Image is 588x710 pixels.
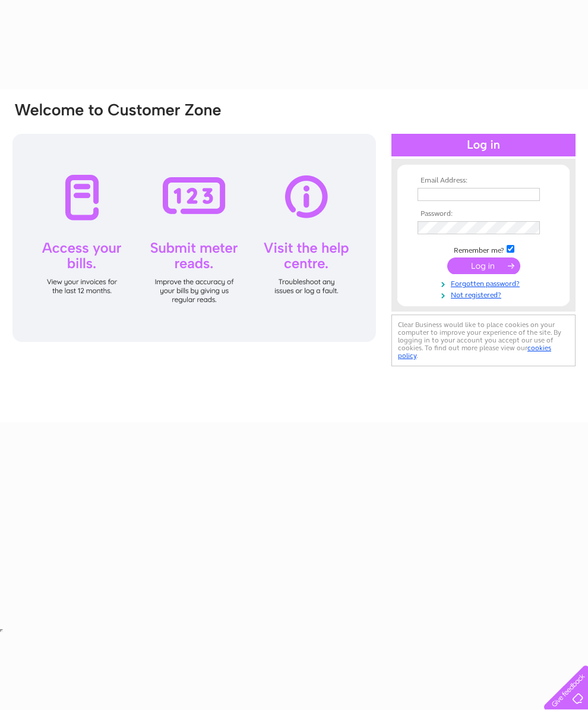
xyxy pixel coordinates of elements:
[415,210,552,218] th: Password:
[418,277,552,288] a: Forgotten password?
[415,177,552,185] th: Email Address:
[415,243,552,255] td: Remember me?
[398,344,551,360] a: cookies policy
[447,257,520,274] input: Submit
[418,288,552,300] a: Not registered?
[391,315,576,366] div: Clear Business would like to place cookies on your computer to improve your experience of the sit...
